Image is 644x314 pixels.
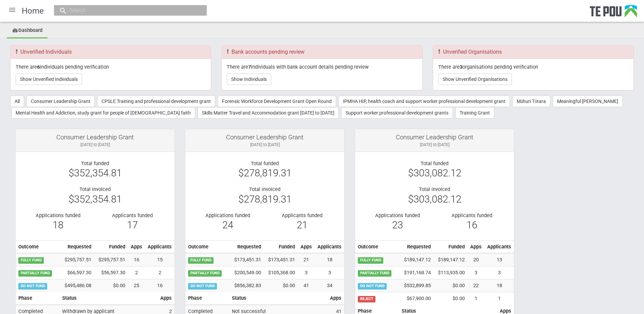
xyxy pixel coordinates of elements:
[315,240,344,253] th: Applicants
[298,253,315,266] td: 21
[438,49,628,55] h3: Unverified Organisations
[59,240,94,253] th: Requested
[59,266,94,279] td: $66,597.30
[21,170,169,176] div: $352,354.81
[434,279,467,292] td: $0.00
[358,257,383,263] span: FULLY FUND
[227,64,417,70] p: There are individuals with bank account details pending review
[21,142,169,148] div: [DATE] to [DATE]
[26,95,95,107] button: Consumer Leadership Grant
[553,95,623,107] button: Meaningful [PERSON_NAME]
[21,134,169,140] div: Consumer Leadership Grant
[59,279,94,292] td: $495,486.08
[512,95,550,107] button: Māhuri Tōtara
[94,279,128,292] td: $0.00
[360,170,509,176] div: $303,082.12
[18,270,52,276] span: PARTIALLY FUND
[315,253,344,266] td: 18
[264,253,298,266] td: $173,451.31
[190,186,339,192] div: Total invoiced
[270,212,334,219] div: Applicants funded
[190,134,339,140] div: Consumer Leadership Grant
[398,266,434,279] td: $191,168.74
[21,196,169,202] div: $352,354.81
[188,283,217,289] span: DO NOT FUND
[16,73,82,85] button: Show Unverified Individuals
[358,270,391,276] span: PARTIALLY FUND
[228,279,264,292] td: $856,382.83
[185,292,229,305] th: Phase
[190,196,339,202] div: $278,819.31
[11,107,195,119] button: Mental Health and Addiction, study grant for people of [DEMOGRAPHIC_DATA] faith
[434,266,467,279] td: $113,935.00
[355,240,398,253] th: Outcome
[218,95,336,107] button: Forensic Workforce Development Grant Open Round
[97,95,215,107] button: CPSLE Training and professional development grant
[358,296,375,302] span: REJECT
[100,222,164,228] div: 17
[16,64,206,70] p: There are individuals pending verification
[467,266,484,279] td: 3
[21,160,169,167] div: Total funded
[341,107,453,119] button: Support worker professional development grants
[185,240,228,253] th: Outcome
[360,142,509,148] div: [DATE] to [DATE]
[398,279,434,292] td: $532,899.85
[16,240,59,253] th: Outcome
[358,283,387,289] span: DO NOT FUND
[18,283,47,289] span: DO NOT FUND
[467,292,484,305] td: 1
[94,240,128,253] th: Funded
[460,64,462,70] b: 3
[10,95,24,107] button: All
[37,64,40,70] b: 6
[264,266,298,279] td: $105,368.00
[228,266,264,279] td: $200,549.00
[248,64,251,70] b: 7
[196,212,260,219] div: Applications funded
[16,292,59,305] th: Phase
[145,240,174,253] th: Applicants
[94,253,128,266] td: $295,757.51
[188,257,214,263] span: FULLY FUND
[484,266,514,279] td: 3
[298,240,315,253] th: Apps
[440,222,504,228] div: 16
[360,186,509,192] div: Total invoiced
[128,240,145,253] th: Apps
[270,222,334,228] div: 21
[227,73,271,85] button: Show Individuals
[145,266,174,279] td: 2
[360,160,509,167] div: Total funded
[228,253,264,266] td: $173,451.31
[360,196,509,202] div: $303,082.12
[128,279,145,292] td: 25
[26,222,90,228] div: 18
[145,253,174,266] td: 15
[360,134,509,140] div: Consumer Leadership Grant
[338,95,510,107] button: IPMHA HIP, health coach and support worker professional development grant
[21,186,169,192] div: Total invoiced
[128,253,145,266] td: 16
[196,222,260,228] div: 24
[158,292,174,305] th: Apps
[467,279,484,292] td: 22
[315,266,344,279] td: 3
[264,240,298,253] th: Funded
[467,240,484,253] th: Apps
[7,23,48,38] a: Dashboard
[440,212,504,219] div: Applicants funded
[438,64,628,70] p: There are organisations pending verification
[484,253,514,266] td: 13
[298,266,315,279] td: 3
[315,279,344,292] td: 34
[398,292,434,305] td: $67,900.00
[467,253,484,266] td: 20
[94,266,128,279] td: $56,597.30
[190,160,339,167] div: Total funded
[228,240,264,253] th: Requested
[227,49,417,55] h3: Bank accounts pending review
[18,257,44,263] span: FULLY FUND
[188,270,222,276] span: PARTIALLY FUND
[365,212,429,219] div: Applications funded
